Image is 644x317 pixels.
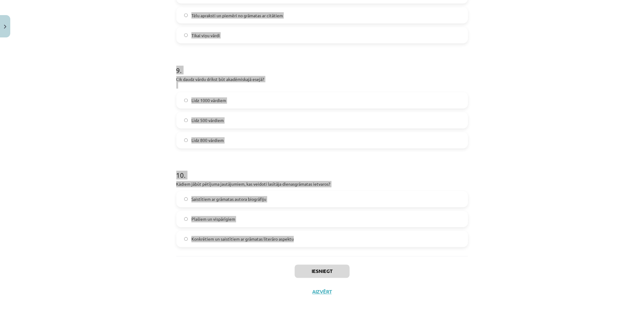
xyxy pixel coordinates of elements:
[191,137,224,144] span: Līdz 800 vārdiem
[311,289,334,295] button: Aizvērt
[184,99,188,103] input: Līdz 1000 vārdiem
[176,76,468,89] p: Cik daudz vārdu drīkst būt akadēmiskajā esejā?
[191,216,235,223] span: Plašiem un vispārīgiem
[191,117,224,124] span: Līdz 500 vārdiem
[191,236,294,242] span: Konkrētiem un saistītiem ar grāmatas literāro aspektu
[191,98,226,104] span: Līdz 1000 vārdiem
[184,139,188,142] input: Līdz 800 vārdiem
[295,265,350,278] button: Iesniegt
[184,237,188,241] input: Konkrētiem un saistītiem ar grāmatas literāro aspektu
[184,34,188,37] input: Tikai viņu vārdi
[184,119,188,123] input: Līdz 500 vārdiem
[4,25,6,29] img: icon-close-lesson-0947bae3869378f0d4975bcd49f059093ad1ed9edebbc8119c70593378902aed.svg
[184,217,188,221] input: Plašiem un vispārīgiem
[176,161,468,179] h1: 10 .
[176,56,468,74] h1: 9 .
[191,32,220,39] span: Tikai viņu vārdi
[184,197,188,201] input: Saistītiem ar grāmatas autora biogrāfiju
[191,196,266,203] span: Saistītiem ar grāmatas autora biogrāfiju
[184,14,188,18] input: Tēlu apraksti un piemēri no grāmatas ar citātiem
[191,12,283,19] span: Tēlu apraksti un piemēri no grāmatas ar citātiem
[176,181,468,187] p: Kādiem jābūt pētījuma jautājumiem, kas veidoti lasītāja dienasgrāmatas ietvaros?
